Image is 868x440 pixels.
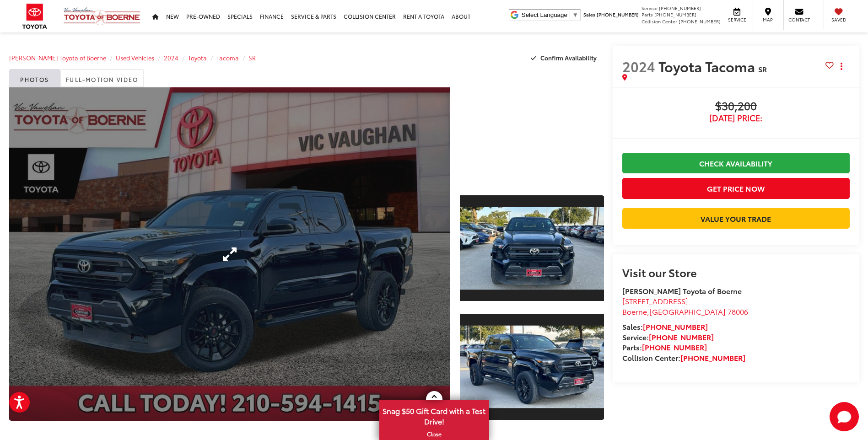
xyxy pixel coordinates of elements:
a: Photos [9,69,60,87]
strong: Collision Center: [622,352,745,363]
span: Service [727,16,747,23]
a: 2024 [164,54,178,62]
button: Toggle Chat Window [830,402,859,431]
a: Expand Photo 0 [9,87,450,421]
strong: Parts: [622,342,707,352]
a: [PERSON_NAME] Toyota of Boerne [9,54,106,62]
a: Select Language​ [522,11,578,18]
span: Toyota Tacoma [658,56,758,76]
div: View Full-Motion Video [460,87,604,183]
strong: Sales: [622,321,708,332]
a: Toyota [188,54,207,62]
span: Saved [829,16,849,23]
a: Used Vehicles [116,54,154,62]
span: [PHONE_NUMBER] [654,11,696,18]
a: Value Your Trade [622,208,850,229]
a: [PHONE_NUMBER] [643,321,708,332]
span: Contact [788,16,810,23]
span: ​ [570,11,570,18]
span: Snag $50 Gift Card with a Test Drive! [380,401,488,429]
span: [GEOGRAPHIC_DATA] [649,306,726,317]
span: Parts [642,11,653,18]
span: $30,200 [622,100,850,113]
span: [STREET_ADDRESS] [622,295,688,306]
img: 2024 Toyota Tacoma SR [458,207,605,290]
span: Select Language [522,11,567,18]
a: Tacoma [216,54,239,62]
a: [PHONE_NUMBER] [649,332,714,342]
span: SR [758,64,767,74]
a: [PHONE_NUMBER] [642,342,707,352]
img: Vic Vaughan Toyota of Boerne [63,7,141,26]
svg: Start Chat [830,402,859,431]
img: 2024 Toyota Tacoma SR [458,326,605,408]
span: 78006 [728,306,748,317]
span: [PHONE_NUMBER] [597,11,639,18]
a: [STREET_ADDRESS] Boerne,[GEOGRAPHIC_DATA] 78006 [622,295,748,317]
a: Full-Motion Video [60,69,144,87]
button: Get Price Now [622,178,850,199]
span: Map [758,16,778,23]
span: dropdown dots [841,63,842,70]
button: Actions [834,58,850,74]
a: Expand Photo 1 [460,194,604,302]
a: Expand Photo 2 [460,313,604,421]
span: [PHONE_NUMBER] [659,5,701,11]
span: Boerne [622,306,647,317]
span: 2024 [622,56,655,76]
span: Service [642,5,658,11]
span: Sales [583,11,595,18]
strong: Service: [622,332,714,342]
span: Confirm Availability [540,54,597,62]
h2: Visit our Store [622,266,850,278]
a: [PHONE_NUMBER] [680,352,745,363]
strong: [PERSON_NAME] Toyota of Boerne [622,285,742,296]
a: Check Availability [622,153,850,173]
span: [PHONE_NUMBER] [679,18,721,25]
button: Confirm Availability [526,50,604,66]
span: ▼ [572,11,578,18]
span: [DATE] Price: [622,113,850,123]
span: , [622,306,748,317]
a: SR [248,54,256,62]
span: Collision Center [642,18,677,25]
